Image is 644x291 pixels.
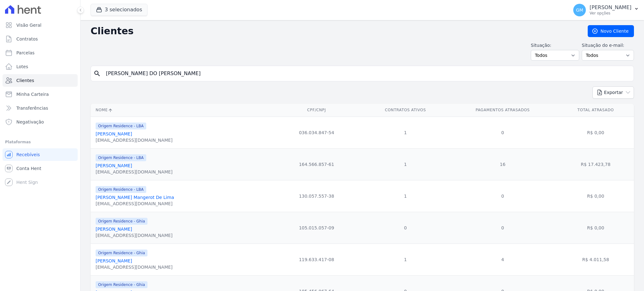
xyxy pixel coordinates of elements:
td: R$ 0,00 [557,117,634,148]
span: Origem Residence - LBA [96,186,146,193]
td: 0 [448,180,558,212]
p: Ver opções [590,11,631,16]
a: [PERSON_NAME] [96,258,132,263]
td: 16 [448,148,558,180]
a: [PERSON_NAME] [96,131,132,136]
span: GM [576,8,583,12]
td: 1 [363,244,448,275]
label: Situação: [531,42,579,49]
span: Minha Carteira [16,91,49,97]
span: Origem Residence - LBA [96,123,146,129]
td: 1 [363,117,448,148]
span: Recebíveis [16,151,40,158]
span: Negativação [16,119,44,125]
a: Transferências [3,102,78,114]
td: R$ 4.011,58 [557,244,634,275]
div: [EMAIL_ADDRESS][DOMAIN_NAME] [96,200,174,207]
td: 164.566.857-61 [270,148,363,180]
a: Clientes [3,74,78,87]
p: [PERSON_NAME] [590,4,631,11]
a: Visão Geral [3,19,78,31]
a: Novo Cliente [588,25,634,37]
span: Lotes [16,63,28,70]
a: Conta Hent [3,162,78,175]
span: Origem Residence - Ghia [96,281,147,288]
input: Buscar por nome, CPF ou e-mail [102,67,631,80]
div: Plataformas [5,138,75,146]
td: 0 [363,212,448,244]
a: Parcelas [3,47,78,59]
td: 105.015.057-09 [270,212,363,244]
td: 0 [448,212,558,244]
th: Nome [91,104,270,117]
span: Transferências [16,105,48,111]
td: 4 [448,244,558,275]
td: R$ 0,00 [557,180,634,212]
td: R$ 17.423,78 [557,148,634,180]
span: Contratos [16,36,38,42]
td: R$ 0,00 [557,212,634,244]
td: 036.034.847-54 [270,117,363,148]
div: [EMAIL_ADDRESS][DOMAIN_NAME] [96,264,173,270]
i: search [93,70,101,77]
span: Origem Residence - LBA [96,154,146,161]
td: 119.633.417-08 [270,244,363,275]
button: Exportar [592,86,634,99]
div: [EMAIL_ADDRESS][DOMAIN_NAME] [96,169,173,175]
th: Pagamentos Atrasados [448,104,558,117]
th: CPF/CNPJ [270,104,363,117]
th: Contratos Ativos [363,104,448,117]
a: [PERSON_NAME] [96,227,132,232]
a: [PERSON_NAME] [96,163,132,168]
a: Lotes [3,60,78,73]
div: [EMAIL_ADDRESS][DOMAIN_NAME] [96,232,173,239]
label: Situação do e-mail: [582,42,634,49]
div: [EMAIL_ADDRESS][DOMAIN_NAME] [96,137,173,143]
a: [PERSON_NAME] Mangerot De Lima [96,195,174,200]
a: Negativação [3,116,78,128]
button: 3 selecionados [91,4,147,16]
h2: Clientes [91,25,578,37]
span: Origem Residence - Ghia [96,218,147,225]
span: Conta Hent [16,165,41,172]
td: 130.057.557-38 [270,180,363,212]
span: Visão Geral [16,22,42,28]
a: Recebíveis [3,148,78,161]
span: Origem Residence - Ghia [96,250,147,256]
span: Clientes [16,77,34,84]
th: Total Atrasado [557,104,634,117]
td: 1 [363,180,448,212]
span: Parcelas [16,50,35,56]
a: Minha Carteira [3,88,78,101]
button: GM [PERSON_NAME] Ver opções [568,1,644,19]
a: Contratos [3,33,78,45]
td: 1 [363,148,448,180]
td: 0 [448,117,558,148]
